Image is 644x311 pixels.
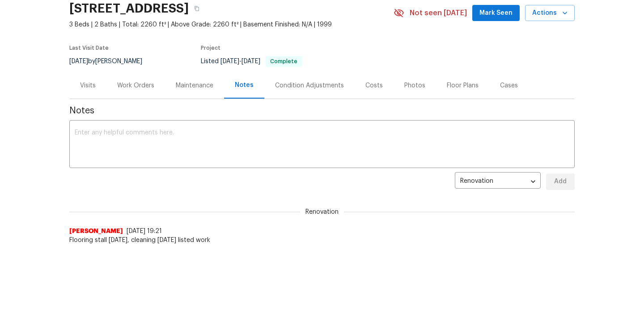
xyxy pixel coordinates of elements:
[220,58,239,65] span: [DATE]
[69,4,189,13] h2: [STREET_ADDRESS]
[455,171,541,193] div: Renovation
[69,106,575,115] span: Notes
[241,58,260,65] span: [DATE]
[525,5,575,22] button: Actions
[275,81,344,90] div: Condition Adjustments
[117,81,154,90] div: Work Orders
[472,5,520,22] button: Mark Seen
[500,81,518,90] div: Cases
[176,81,213,90] div: Maintenance
[404,81,425,90] div: Photos
[220,58,260,65] span: -
[235,81,254,90] div: Notes
[201,45,220,51] span: Project
[365,81,383,90] div: Costs
[479,8,513,19] span: Mark Seen
[300,207,344,216] span: Renovation
[69,20,394,29] span: 3 Beds | 2 Baths | Total: 2260 ft² | Above Grade: 2260 ft² | Basement Finished: N/A | 1999
[69,227,123,236] span: [PERSON_NAME]
[69,236,575,245] span: Flooring stall [DATE], cleaning [DATE] listed work
[80,81,96,90] div: Visits
[410,9,467,17] span: Not seen [DATE]
[447,81,479,90] div: Floor Plans
[69,58,88,65] span: [DATE]
[201,58,302,65] span: Listed
[69,56,153,67] div: by [PERSON_NAME]
[532,8,568,19] span: Actions
[267,59,301,64] span: Complete
[189,0,205,17] button: Copy Address
[69,45,109,51] span: Last Visit Date
[127,228,162,234] span: [DATE] 19:21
